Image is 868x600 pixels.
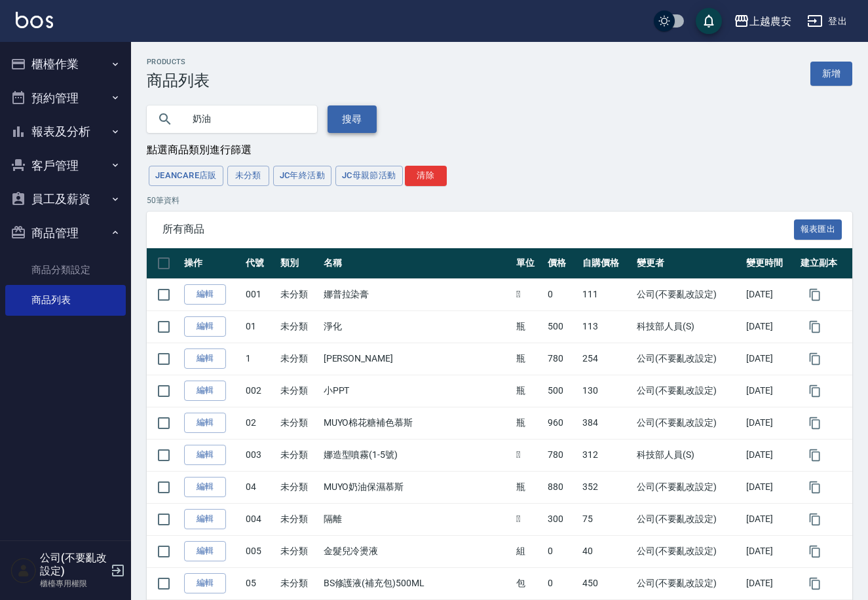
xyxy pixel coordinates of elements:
td: 科技部人員(S) [633,310,743,343]
p: 50 筆資料 [147,195,852,206]
button: 預約管理 [5,81,126,115]
td: 包 [513,567,544,599]
a: 編輯 [184,348,226,369]
th: 代號 [242,248,277,279]
a: 編輯 [184,413,226,433]
button: 櫃檯作業 [5,47,126,81]
td: 113 [579,310,633,343]
img: Logo [16,12,53,28]
td: 公司(不要亂改設定) [633,535,743,567]
td: 0 [544,278,579,310]
td: 娜造型噴霧(1-5號) [320,439,513,471]
div: 點選商品類別進行篩選 [147,143,852,157]
a: 編輯 [184,541,226,561]
td: 111 [579,278,633,310]
td: [PERSON_NAME] [320,343,513,375]
td: 公司(不要亂改設定) [633,407,743,439]
td: 780 [544,439,579,471]
a: 商品分類設定 [5,255,126,285]
td: [DATE] [743,407,797,439]
td: 05 [242,567,277,599]
td: 001 [242,278,277,310]
span: 所有商品 [162,223,794,236]
td: 公司(不要亂改設定) [633,278,743,310]
td: [DATE] [743,278,797,310]
td: 500 [544,310,579,343]
td: 科技部人員(S) [633,439,743,471]
button: 清除 [405,166,447,186]
th: 變更時間 [743,248,797,279]
td: 未分類 [277,439,320,471]
div: 上越農安 [749,13,791,29]
td: 450 [579,567,633,599]
button: save [696,8,722,34]
td: 瓶 [513,471,544,503]
th: 類別 [277,248,320,279]
td: [DATE] [743,503,797,535]
th: 變更者 [633,248,743,279]
h3: 商品列表 [147,71,210,90]
td: 未分類 [277,310,320,343]
button: 員工及薪資 [5,182,126,216]
td: 隔離 [320,503,513,535]
td: 未分類 [277,471,320,503]
th: 操作 [181,248,242,279]
td: 384 [579,407,633,439]
td: 公司(不要亂改設定) [633,343,743,375]
a: 編輯 [184,445,226,465]
td: 公司(不要亂改設定) [633,567,743,599]
th: 名稱 [320,248,513,279]
a: 商品列表 [5,285,126,315]
td: 瓶 [513,343,544,375]
td: 組 [513,535,544,567]
td: 004 [242,503,277,535]
td: MUYO棉花糖補色慕斯 [320,407,513,439]
td: 未分類 [277,343,320,375]
button: 報表及分析 [5,115,126,149]
button: 客戶管理 [5,149,126,183]
a: 編輯 [184,316,226,337]
a: 新增 [810,62,852,86]
a: 編輯 [184,509,226,529]
td: 352 [579,471,633,503]
td: 0 [544,567,579,599]
button: JC母親節活動 [335,166,403,186]
th: 單位 [513,248,544,279]
td: [DATE] [743,439,797,471]
td: 瓶 [513,375,544,407]
td: 01 [242,310,277,343]
td: 淨化 [320,310,513,343]
td: 0 [544,535,579,567]
td: 300 [544,503,579,535]
td: 40 [579,535,633,567]
td: 娜普拉染膏 [320,278,513,310]
button: 商品管理 [5,216,126,250]
td: 75 [579,503,633,535]
td: 金髮兒冷燙液 [320,535,513,567]
td: [DATE] [743,343,797,375]
td: 254 [579,343,633,375]
input: 搜尋關鍵字 [183,102,307,137]
td: 未分類 [277,375,320,407]
td: 公司(不要亂改設定) [633,471,743,503]
td: 130 [579,375,633,407]
td: 未分類 [277,567,320,599]
a: 編輯 [184,284,226,305]
img: Person [10,557,37,584]
td: 500 [544,375,579,407]
button: 搜尋 [328,105,377,133]
td: BS修護液(補充包)500ML [320,567,513,599]
td: 003 [242,439,277,471]
td: [DATE] [743,535,797,567]
td: [DATE] [743,471,797,503]
a: 編輯 [184,477,226,497]
a: 編輯 [184,381,226,401]
td: 公司(不要亂改設定) [633,503,743,535]
button: JC年終活動 [273,166,331,186]
td: [DATE] [743,567,797,599]
td: 02 [242,407,277,439]
th: 自購價格 [579,248,633,279]
button: 登出 [802,9,852,33]
th: 價格 [544,248,579,279]
td: 04 [242,471,277,503]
